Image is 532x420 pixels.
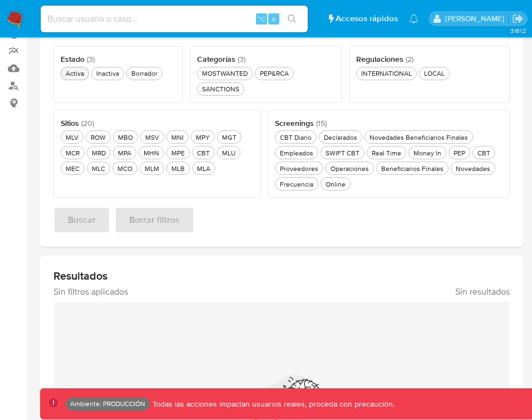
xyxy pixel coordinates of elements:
[445,13,508,24] p: joaquin.dolcemascolo@mercadolibre.com
[280,11,303,27] button: search-icon
[70,402,145,406] p: Ambiente: PRODUCCIÓN
[336,13,398,25] span: Accesos rápidos
[150,399,395,409] p: Todas las acciones impactan usuarios reales, proceda con precaución.
[41,12,308,26] input: Buscar usuario o caso...
[409,14,418,23] a: Notificaciones
[510,26,526,35] span: 3.161.2
[257,13,265,24] span: ⌥
[512,13,524,25] a: Salir
[272,13,275,24] span: s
